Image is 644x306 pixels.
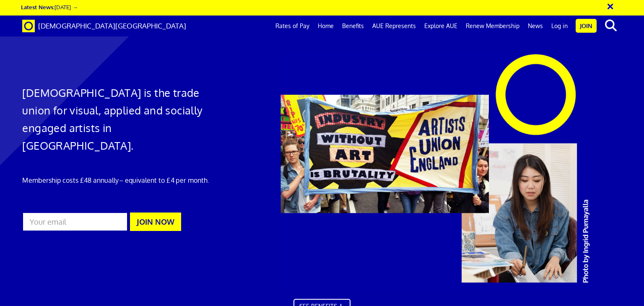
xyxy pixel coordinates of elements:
[22,212,127,231] input: Your email
[21,3,78,10] a: Latest News:[DATE] →
[16,16,192,36] a: Brand [DEMOGRAPHIC_DATA][GEOGRAPHIC_DATA]
[338,16,368,36] a: Benefits
[130,213,181,231] button: JOIN NOW
[368,16,420,36] a: AUE Represents
[462,16,524,36] a: Renew Membership
[21,3,55,10] strong: Latest News:
[22,84,213,154] h1: [DEMOGRAPHIC_DATA] is the trade union for visual, applied and socially engaged artists in [GEOGRA...
[314,16,338,36] a: Home
[38,21,186,30] span: [DEMOGRAPHIC_DATA][GEOGRAPHIC_DATA]
[271,16,314,36] a: Rates of Pay
[598,17,624,34] button: search
[22,175,213,185] p: Membership costs £48 annually – equivalent to £4 per month.
[576,19,597,33] a: Join
[547,16,572,36] a: Log in
[524,16,547,36] a: News
[420,16,462,36] a: Explore AUE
